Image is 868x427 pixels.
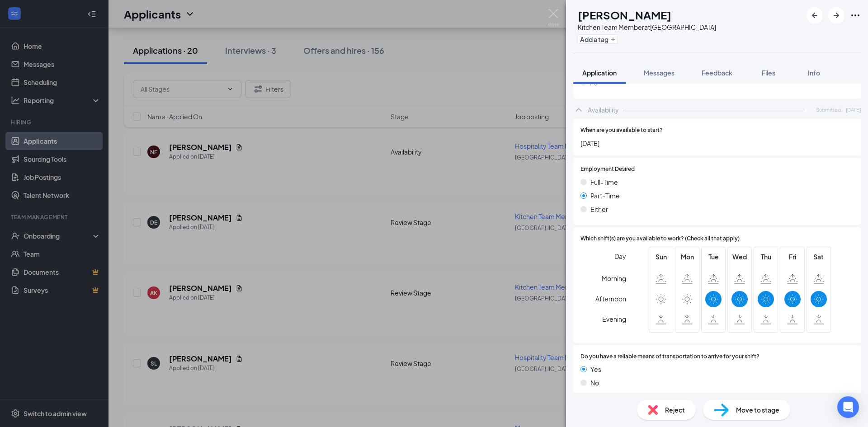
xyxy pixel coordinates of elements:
[807,7,823,23] button: ArrowLeftNew
[784,252,801,262] span: Fri
[762,69,775,77] span: Files
[580,235,740,243] span: Which shift(s) are you available to work? (Check all that apply)
[705,252,722,262] span: Tue
[580,165,635,174] span: Employment Desired
[573,104,584,115] svg: ChevronUp
[846,106,861,113] span: [DATE]
[578,34,618,44] button: PlusAdd a tag
[590,204,608,214] span: Either
[702,69,732,77] span: Feedback
[614,251,626,261] span: Day
[602,270,626,286] span: Morning
[831,10,842,21] svg: ArrowRight
[837,396,859,418] div: Open Intercom Messenger
[731,252,748,262] span: Wed
[602,311,626,327] span: Evening
[578,23,716,32] div: Kitchen Team Member at [GEOGRAPHIC_DATA]
[580,126,663,135] span: When are you available to start?
[808,69,820,77] span: Info
[590,378,599,388] span: No
[809,10,820,21] svg: ArrowLeftNew
[644,69,675,77] span: Messages
[588,105,619,114] div: Availability
[653,252,669,262] span: Sun
[736,405,779,415] span: Move to stage
[580,352,759,361] span: Do you have a reliable means of transportation to arrive for your shift?
[590,364,601,374] span: Yes
[590,177,618,187] span: Full-Time
[590,191,620,201] span: Part-Time
[811,252,827,262] span: Sat
[679,252,695,262] span: Mon
[850,10,861,21] svg: Ellipses
[595,291,626,307] span: Afternoon
[816,106,842,113] span: Submitted:
[582,69,617,77] span: Application
[610,37,616,42] svg: Plus
[828,7,844,23] button: ArrowRight
[578,7,671,23] h1: [PERSON_NAME]
[665,405,685,415] span: Reject
[580,138,854,148] span: [DATE]
[758,252,774,262] span: Thu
